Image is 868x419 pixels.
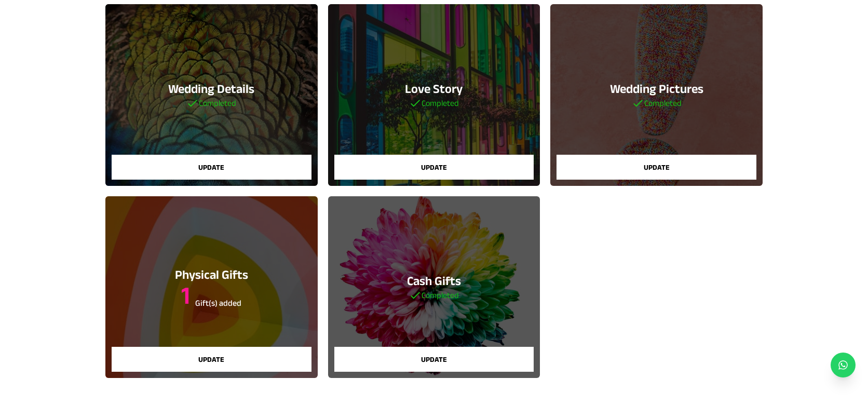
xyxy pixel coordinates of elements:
[105,4,318,186] a: Wedding DetailsCompletedUpdate
[610,80,703,97] h3: Wedding Pictures
[334,347,534,372] button: Update
[112,347,311,372] button: Update
[195,299,241,307] sub: Gift(s) added
[175,266,248,283] h3: Physical Gifts
[186,97,236,110] h5: Completed
[632,97,682,110] h5: Completed
[175,283,248,308] h3: 1
[407,273,461,289] h3: Cash Gifts
[550,4,763,186] a: Wedding PicturesCompletedUpdate
[334,155,534,180] button: Update
[407,289,461,302] h5: Completed
[328,196,540,378] a: Cash GiftsCompletedUpdate
[112,155,311,180] button: Update
[557,155,756,180] button: Update
[409,97,459,110] h5: Completed
[168,80,254,97] h3: Wedding Details
[405,80,463,97] h3: Love Story
[328,4,540,186] a: Love StoryCompletedUpdate
[105,196,318,378] a: Physical Gifts1 Gift(s) addedUpdate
